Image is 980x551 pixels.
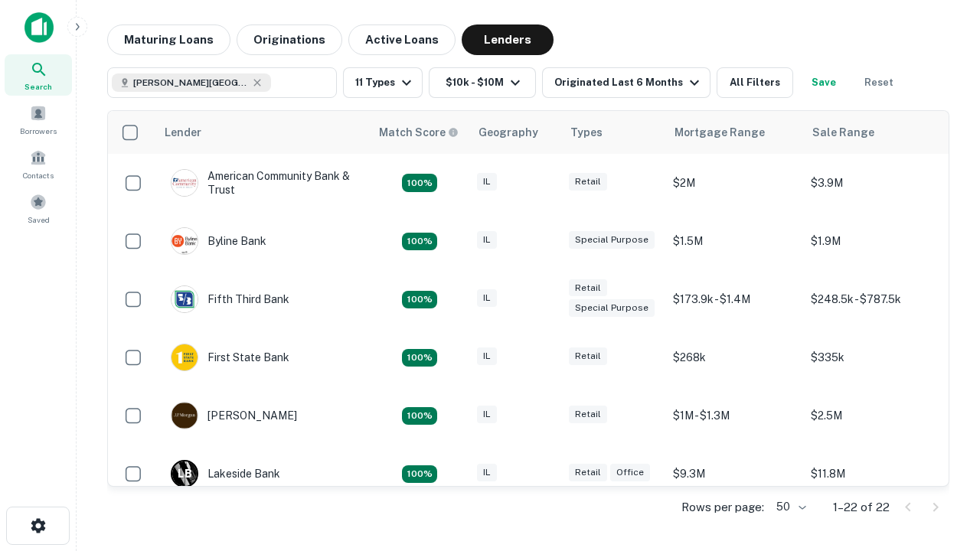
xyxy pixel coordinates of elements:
td: $3.9M [803,154,941,212]
a: Borrowers [5,99,72,140]
div: Retail [569,173,607,191]
p: L B [178,466,191,482]
td: $1M - $1.3M [665,386,803,445]
div: Matching Properties: 2, hasApolloMatch: undefined [402,291,437,309]
td: $268k [665,328,803,386]
td: $9.3M [665,445,803,503]
div: American Community Bank & Trust [171,169,354,197]
img: picture [171,170,198,196]
span: Borrowers [20,125,57,137]
button: $10k - $10M [429,67,536,98]
button: Maturing Loans [107,24,230,55]
div: Retail [569,406,607,423]
img: picture [171,286,198,312]
th: Types [561,111,665,154]
td: $335k [803,328,941,386]
a: Search [5,54,72,96]
div: IL [477,231,497,249]
button: All Filters [717,67,793,98]
div: Retail [569,347,607,365]
p: Rows per page: [681,498,764,517]
button: Originations [237,24,342,55]
div: Geography [479,123,538,142]
p: 1–22 of 22 [833,498,890,517]
div: IL [477,347,497,365]
div: [PERSON_NAME] [171,402,297,429]
div: Retail [569,279,607,297]
div: Special Purpose [569,231,655,249]
td: $1.5M [665,212,803,270]
div: Sale Range [812,123,874,142]
div: Mortgage Range [675,123,765,142]
button: 11 Types [343,67,423,98]
h6: Match Score [379,124,456,141]
div: Matching Properties: 2, hasApolloMatch: undefined [402,349,437,367]
button: Reset [854,67,903,98]
div: Matching Properties: 2, hasApolloMatch: undefined [402,233,437,251]
th: Lender [155,111,370,154]
div: First State Bank [171,344,289,371]
div: Byline Bank [171,227,266,255]
div: Capitalize uses an advanced AI algorithm to match your search with the best lender. The match sco... [379,124,459,141]
div: Matching Properties: 2, hasApolloMatch: undefined [402,407,437,425]
a: Contacts [5,143,72,184]
div: Lender [165,123,201,142]
td: $2M [665,154,803,212]
div: Office [610,464,650,481]
th: Sale Range [803,111,941,154]
button: Active Loans [348,24,456,55]
div: IL [477,406,497,423]
button: Originated Last 6 Months [542,67,710,98]
img: picture [171,403,198,429]
img: picture [171,228,198,254]
div: Lakeside Bank [171,460,280,487]
div: Fifth Third Bank [171,285,289,313]
img: capitalize-icon.png [24,12,54,43]
div: IL [477,173,497,191]
div: IL [477,289,497,307]
div: Matching Properties: 2, hasApolloMatch: undefined [402,174,437,192]
button: Save your search to get updates of matches that match your search criteria. [799,67,848,98]
td: $248.5k - $787.5k [803,270,941,328]
span: [PERSON_NAME][GEOGRAPHIC_DATA], [GEOGRAPHIC_DATA] [133,76,248,90]
th: Geography [469,111,561,154]
a: Saved [5,187,72,229]
th: Mortgage Range [665,111,803,154]
td: $2.5M [803,386,941,445]
span: Saved [28,214,50,226]
div: Types [570,123,603,142]
div: Retail [569,464,607,481]
td: $1.9M [803,212,941,270]
div: Matching Properties: 3, hasApolloMatch: undefined [402,465,437,484]
td: $11.8M [803,445,941,503]
div: Originated Last 6 Months [554,73,704,92]
td: $173.9k - $1.4M [665,270,803,328]
div: 50 [770,496,808,518]
img: picture [171,344,198,370]
div: IL [477,464,497,481]
button: Lenders [462,24,554,55]
div: Special Purpose [569,299,655,317]
iframe: Chat Widget [903,380,980,453]
span: Search [24,80,52,93]
span: Contacts [23,169,54,181]
th: Capitalize uses an advanced AI algorithm to match your search with the best lender. The match sco... [370,111,469,154]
